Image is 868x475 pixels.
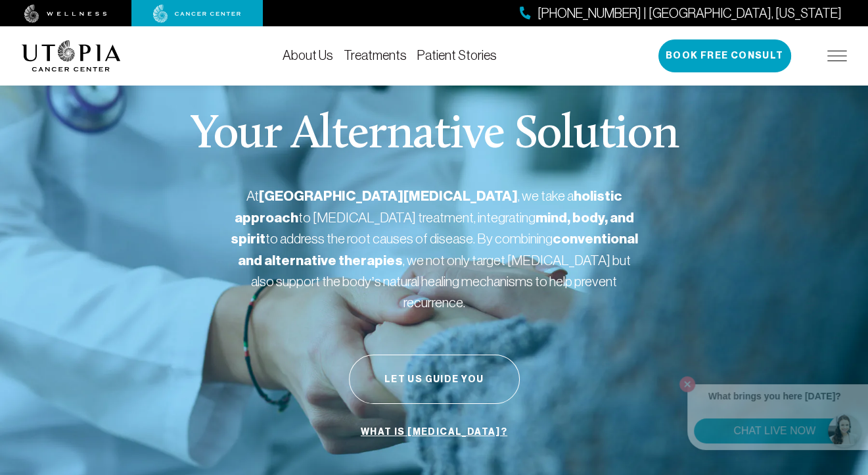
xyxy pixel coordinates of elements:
[259,187,518,205] strong: [GEOGRAPHIC_DATA][MEDICAL_DATA]
[283,48,333,63] a: About Us
[238,230,638,269] strong: conventional and alternative therapies
[344,48,407,63] a: Treatments
[417,48,497,63] a: Patient Stories
[231,186,638,312] p: At , we take a to [MEDICAL_DATA] treatment, integrating to address the root causes of disease. By...
[190,112,678,159] p: Your Alternative Solution
[357,420,511,445] a: What is [MEDICAL_DATA]?
[235,187,622,226] strong: holistic approach
[349,355,520,404] button: Let Us Guide You
[827,51,847,61] img: icon-hamburger
[658,39,791,72] button: Book Free Consult
[537,4,842,23] span: [PHONE_NUMBER] | [GEOGRAPHIC_DATA], [US_STATE]
[520,4,842,23] a: [PHONE_NUMBER] | [GEOGRAPHIC_DATA], [US_STATE]
[24,5,107,23] img: wellness
[153,5,241,23] img: cancer center
[22,40,121,72] img: logo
